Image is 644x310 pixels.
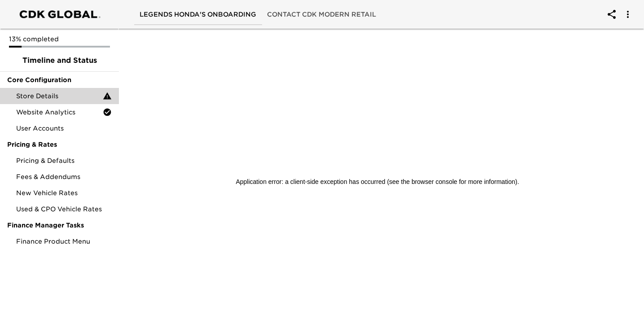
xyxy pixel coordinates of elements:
[16,237,112,246] span: Finance Product Menu
[16,156,112,165] span: Pricing & Defaults
[267,9,376,20] span: Contact CDK Modern Retail
[601,4,622,25] button: account of current user
[16,188,112,197] span: New Vehicle Rates
[236,171,519,193] h2: Application error: a client-side exception has occurred (see the browser console for more informa...
[16,172,112,181] span: Fees & Addendums
[7,55,112,66] span: Timeline and Status
[16,92,103,100] span: Store Details
[617,4,639,25] button: account of current user
[7,140,112,149] span: Pricing & Rates
[7,221,112,230] span: Finance Manager Tasks
[140,9,256,20] span: Legends Honda's Onboarding
[16,124,112,133] span: User Accounts
[9,35,110,44] p: 13% completed
[16,205,112,214] span: Used & CPO Vehicle Rates
[7,75,112,84] span: Core Configuration
[16,108,103,117] span: Website Analytics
